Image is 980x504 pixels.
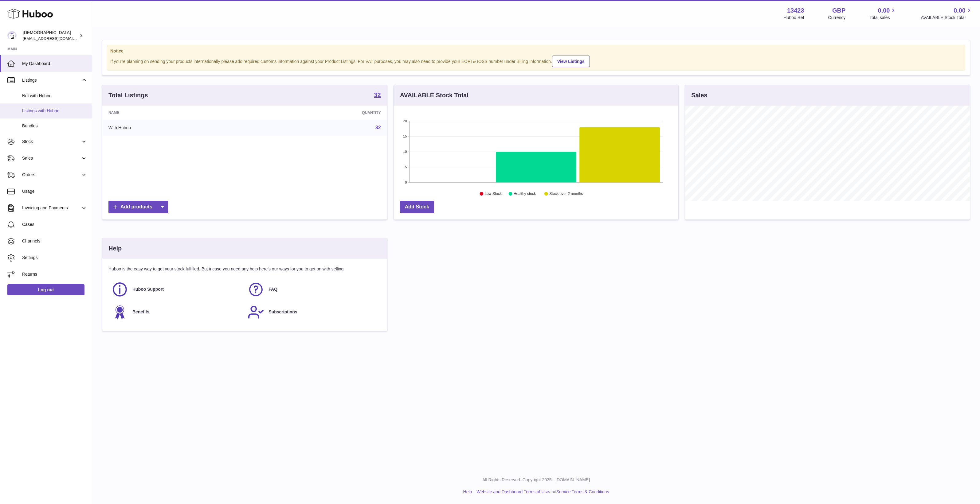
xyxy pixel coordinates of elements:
[248,304,378,320] a: Subscriptions
[269,286,277,292] span: FAQ
[549,192,583,196] text: Stock over 2 months
[108,201,168,213] a: Add products
[556,489,609,494] a: Service Terms & Conditions
[110,55,962,67] div: If you're planning on sending your products internationally please add required customs informati...
[514,192,536,196] text: Healthy stock
[132,286,164,292] span: Huboo Support
[485,192,502,196] text: Low Stock
[22,255,87,261] span: Settings
[22,139,81,145] span: Stock
[403,134,407,138] text: 15
[22,172,81,178] span: Orders
[108,266,381,272] p: Huboo is the easy way to get your stock fulfilled. But incase you need any help here's our ways f...
[403,150,407,153] text: 10
[374,92,381,98] strong: 32
[405,180,407,184] text: 0
[22,77,81,83] span: Listings
[832,6,845,15] strong: GBP
[878,6,890,15] span: 0.00
[954,6,966,15] span: 0.00
[375,125,381,130] a: 32
[691,91,707,99] h3: Sales
[22,238,87,244] span: Channels
[869,6,897,21] a: 0.00 Total sales
[463,489,472,494] a: Help
[400,201,434,213] a: Add Stock
[552,56,590,67] a: View Listings
[374,92,381,99] a: 32
[102,106,253,120] th: Name
[784,15,804,21] div: Huboo Ref
[7,31,17,40] img: internalAdmin-13423@internal.huboo.com
[22,123,87,129] span: Bundles
[22,188,87,194] span: Usage
[22,155,81,161] span: Sales
[253,106,387,120] th: Quantity
[921,15,973,21] span: AVAILABLE Stock Total
[869,15,897,21] span: Total sales
[22,205,81,211] span: Invoicing and Payments
[102,120,253,136] td: With Huboo
[828,15,846,21] div: Currency
[22,108,87,114] span: Listings with Huboo
[248,281,378,298] a: FAQ
[787,6,804,15] strong: 13423
[269,309,297,315] span: Subscriptions
[108,91,148,99] h3: Total Listings
[22,271,87,277] span: Returns
[112,281,241,298] a: Huboo Support
[400,91,468,99] h3: AVAILABLE Stock Total
[476,489,549,494] a: Website and Dashboard Terms of Use
[23,36,90,41] span: [EMAIL_ADDRESS][DOMAIN_NAME]
[23,30,78,41] div: [DEMOGRAPHIC_DATA]
[22,222,87,227] span: Cases
[22,93,87,99] span: Not with Huboo
[110,48,962,54] strong: Notice
[921,6,973,21] a: 0.00 AVAILABLE Stock Total
[112,304,241,320] a: Benefits
[132,309,149,315] span: Benefits
[403,119,407,123] text: 20
[7,284,84,295] a: Log out
[108,244,122,253] h3: Help
[97,477,975,483] p: All Rights Reserved. Copyright 2025 - [DOMAIN_NAME]
[405,165,407,169] text: 5
[474,489,609,495] li: and
[22,61,87,67] span: My Dashboard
